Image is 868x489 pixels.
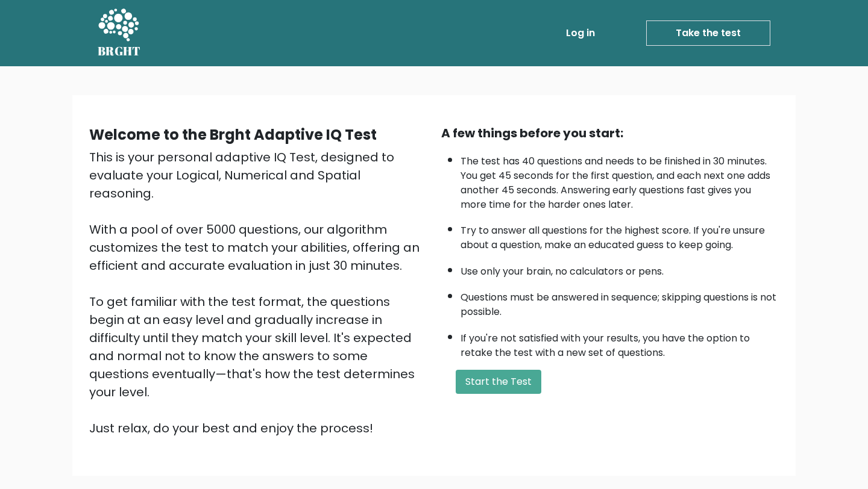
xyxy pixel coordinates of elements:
button: Start the Test [456,370,541,394]
div: This is your personal adaptive IQ Test, designed to evaluate your Logical, Numerical and Spatial ... [89,148,427,437]
a: Take the test [646,20,770,46]
li: Questions must be answered in sequence; skipping questions is not possible. [461,284,779,319]
li: Try to answer all questions for the highest score. If you're unsure about a question, make an edu... [461,217,779,252]
div: A few things before you start: [441,124,779,142]
a: BRGHT [98,5,141,61]
li: The test has 40 questions and needs to be finished in 30 minutes. You get 45 seconds for the firs... [461,148,779,212]
b: Welcome to the Brght Adaptive IQ Test [89,125,377,145]
h5: BRGHT [98,44,141,58]
a: Log in [561,21,600,45]
li: If you're not satisfied with your results, you have the option to retake the test with a new set ... [461,325,779,360]
li: Use only your brain, no calculators or pens. [461,258,779,279]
